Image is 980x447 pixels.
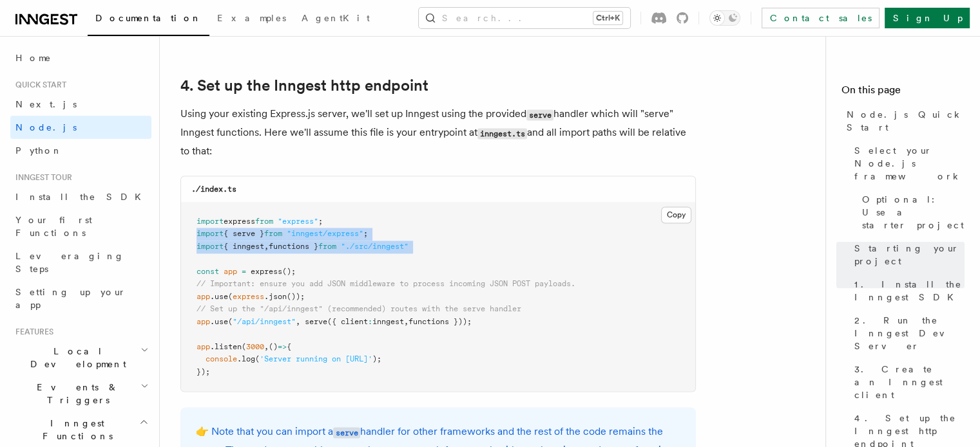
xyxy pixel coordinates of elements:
span: ); [372,354,381,363]
kbd: Ctrl+K [593,12,622,24]
span: AgentKit [302,13,370,23]
a: Leveraging Steps [10,244,151,280]
span: "./src/inngest" [341,242,408,251]
span: Local Development [10,345,140,370]
span: 2. Run the Inngest Dev Server [854,314,965,352]
span: Starting your project [854,242,965,268]
span: // Set up the "/api/inngest" (recommended) routes with the serve handler [197,304,521,313]
a: Home [10,46,151,69]
span: Inngest Functions [10,417,139,442]
span: import [197,242,224,251]
span: Inngest tour [10,172,72,183]
span: Your first Functions [15,215,92,238]
span: = [242,267,246,276]
span: { inngest [224,242,264,251]
a: Your first Functions [10,208,151,244]
span: , [264,242,269,251]
a: Optional: Use a starter project [857,188,965,237]
span: ( [255,354,260,363]
a: Sign Up [885,8,970,28]
code: serve [526,109,553,120]
span: console [206,354,237,363]
span: Documentation [95,13,202,23]
span: Home [15,51,52,64]
h4: On this page [841,82,965,103]
span: app [224,267,237,276]
span: express [233,292,264,301]
span: { serve } [224,229,264,238]
span: 3000 [246,342,264,351]
span: const [197,267,219,276]
span: .log [237,354,255,363]
span: from [318,242,336,251]
span: serve [305,317,327,326]
a: Contact sales [762,8,879,28]
span: (); [282,267,296,276]
button: Search...Ctrl+K [419,8,630,28]
a: Node.js [10,116,151,139]
span: => [278,342,287,351]
span: }); [197,367,210,376]
code: serve [333,427,360,438]
span: ( [228,317,233,326]
span: ({ client [327,317,368,326]
span: Setting up your app [15,287,126,310]
code: ./index.ts [191,185,236,194]
a: AgentKit [294,4,378,35]
span: .listen [210,342,242,351]
span: "inngest/express" [287,229,363,238]
span: , [296,317,300,326]
span: , [404,317,408,326]
span: "/api/inngest" [233,317,296,326]
span: ( [242,342,246,351]
span: Examples [217,13,286,23]
span: Node.js [15,122,77,132]
code: inngest.ts [477,128,527,139]
span: 3. Create an Inngest client [854,363,965,401]
span: .use [210,317,228,326]
span: Python [15,145,62,156]
button: Events & Triggers [10,376,151,412]
span: ()); [287,292,305,301]
span: // Important: ensure you add JSON middleware to process incoming JSON POST payloads. [197,279,575,288]
span: Install the SDK [15,192,149,202]
span: Node.js Quick Start [847,108,965,134]
span: ; [318,217,323,226]
a: Select your Node.js framework [849,139,965,188]
button: Toggle dark mode [709,10,740,26]
span: app [197,317,210,326]
span: from [264,229,282,238]
span: Select your Node.js framework [854,144,965,183]
a: 4. Set up the Inngest http endpoint [180,77,428,95]
span: .json [264,292,287,301]
span: express [224,217,255,226]
a: 1. Install the Inngest SDK [849,273,965,309]
a: Next.js [10,93,151,116]
span: Optional: Use a starter project [862,193,965,232]
span: from [255,217,273,226]
p: Using your existing Express.js server, we'll set up Inngest using the provided handler which will... [180,105,696,160]
a: Python [10,139,151,162]
span: Next.js [15,99,77,109]
a: 2. Run the Inngest Dev Server [849,309,965,358]
a: Starting your project [849,237,965,273]
span: inngest [372,317,404,326]
a: 3. Create an Inngest client [849,358,965,406]
a: Node.js Quick Start [841,103,965,139]
span: Events & Triggers [10,381,140,406]
a: Examples [209,4,294,35]
span: functions } [269,242,318,251]
span: functions })); [408,317,472,326]
span: , [264,342,269,351]
span: Leveraging Steps [15,251,124,274]
span: import [197,229,224,238]
a: serve [333,425,360,437]
button: Local Development [10,340,151,376]
span: { [287,342,291,351]
span: ( [228,292,233,301]
span: app [197,292,210,301]
a: Install the SDK [10,185,151,208]
span: () [269,342,278,351]
span: 1. Install the Inngest SDK [854,278,965,304]
span: Quick start [10,80,66,90]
